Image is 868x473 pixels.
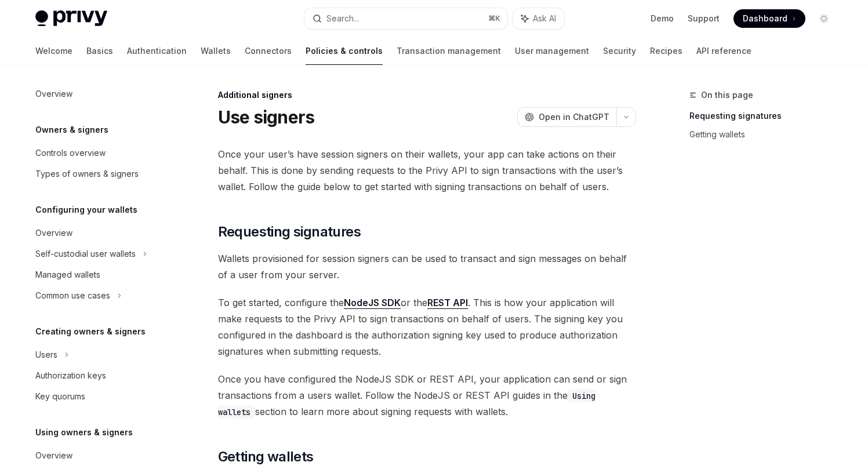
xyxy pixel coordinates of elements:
[86,37,113,65] a: Basics
[26,365,175,386] a: Authorization keys
[35,226,72,240] div: Overview
[603,37,636,65] a: Security
[26,445,175,466] a: Overview
[26,83,175,104] a: Overview
[26,143,175,163] a: Controls overview
[201,37,231,65] a: Wallets
[35,369,106,383] div: Authorization keys
[689,107,842,125] a: Requesting signatures
[218,447,314,466] span: Getting wallets
[35,203,137,217] h5: Configuring your wallets
[35,325,146,339] h5: Creating owners & signers
[218,250,636,283] span: Wallets provisioned for session signers can be used to transact and sign messages on behalf of a ...
[304,8,507,29] button: Search...⌘K
[650,37,682,65] a: Recipes
[35,87,72,101] div: Overview
[689,125,842,144] a: Getting wallets
[35,390,85,403] div: Key quorums
[218,294,636,359] span: To get started, configure the or the . This is how your application will make requests to the Pri...
[218,371,636,420] span: Once you have configured the NodeJS SDK or REST API, your application can send or sign transactio...
[513,8,564,29] button: Ask AI
[245,37,292,65] a: Connectors
[733,9,805,28] a: Dashboard
[815,9,833,28] button: Toggle dark mode
[35,449,72,463] div: Overview
[701,88,753,102] span: On this page
[539,111,609,123] span: Open in ChatGPT
[427,297,468,309] a: REST API
[35,167,139,181] div: Types of owners & signers
[696,37,751,65] a: API reference
[517,107,616,127] button: Open in ChatGPT
[651,13,674,24] a: Demo
[397,37,501,65] a: Transaction management
[218,89,636,101] div: Additional signers
[326,12,359,26] div: Search...
[306,37,383,65] a: Policies & controls
[218,146,636,195] span: Once your user’s have session signers on their wallets, your app can take actions on their behalf...
[35,247,136,261] div: Self-custodial user wallets
[344,297,401,309] a: NodeJS SDK
[35,123,108,137] h5: Owners & signers
[488,14,500,23] span: ⌘ K
[35,37,72,65] a: Welcome
[26,223,175,243] a: Overview
[533,13,556,24] span: Ask AI
[743,13,787,24] span: Dashboard
[26,163,175,184] a: Types of owners & signers
[218,223,361,241] span: Requesting signatures
[26,386,175,407] a: Key quorums
[35,289,110,303] div: Common use cases
[688,13,720,24] a: Support
[35,146,106,160] div: Controls overview
[26,264,175,285] a: Managed wallets
[35,268,100,282] div: Managed wallets
[218,107,315,128] h1: Use signers
[35,10,107,27] img: light logo
[35,425,133,439] h5: Using owners & signers
[515,37,589,65] a: User management
[35,348,57,362] div: Users
[127,37,187,65] a: Authentication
